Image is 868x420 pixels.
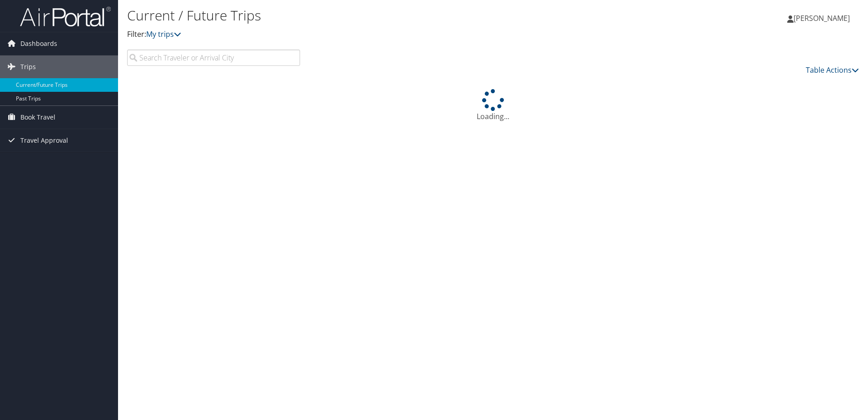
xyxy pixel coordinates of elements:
img: airportal-logo.png [20,6,111,27]
p: Filter: [127,29,615,40]
input: Search Traveler or Arrival City [127,50,300,66]
h1: Current / Future Trips [127,6,615,25]
span: Travel Approval [20,129,68,152]
span: [PERSON_NAME] [794,13,850,23]
a: Table Actions [806,65,859,75]
span: Trips [20,55,36,78]
span: Book Travel [20,106,55,129]
a: [PERSON_NAME] [787,5,859,32]
a: My trips [146,29,181,39]
span: Dashboards [20,32,57,55]
div: Loading... [127,89,859,122]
